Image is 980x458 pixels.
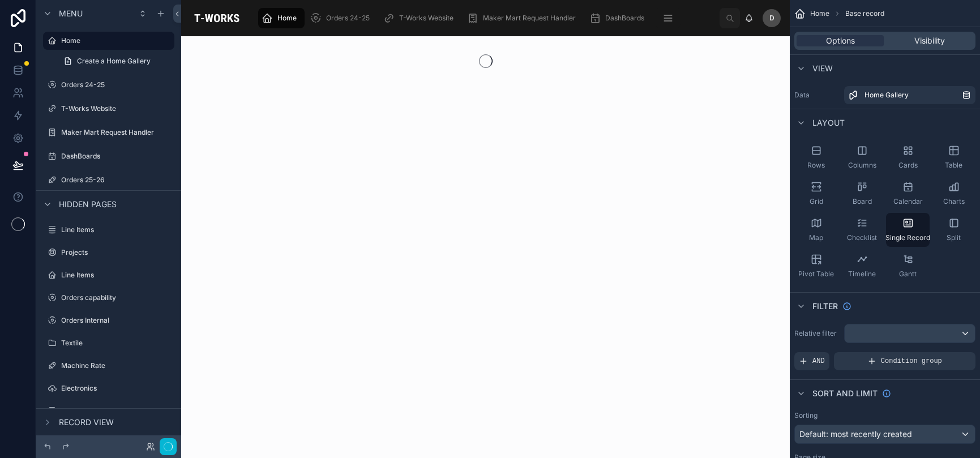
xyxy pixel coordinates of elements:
[57,52,174,70] a: Create a Home Gallery
[61,80,172,89] label: Orders 24-25
[840,249,884,283] button: Timeline
[43,357,174,375] a: Machine Rate
[898,161,918,170] span: Cards
[826,35,855,46] span: Options
[307,8,378,28] a: Orders 24-25
[840,177,884,211] button: Board
[59,8,83,19] span: Menu
[277,14,297,23] span: Home
[812,301,838,312] span: Filter
[844,86,975,104] a: Home Gallery
[190,9,243,27] img: App logo
[794,329,840,338] label: Relative filter
[61,152,172,161] label: DashBoards
[810,9,829,18] span: Home
[769,14,774,23] span: D
[43,243,174,262] a: Projects
[61,271,172,280] label: Line Items
[43,76,174,94] a: Orders 24-25
[61,316,172,325] label: Orders Internal
[61,128,172,137] label: Maker Mart Request Handler
[886,177,930,211] button: Calendar
[794,140,838,174] button: Rows
[794,411,818,420] label: Sorting
[43,171,174,189] a: Orders 25-26
[945,161,962,170] span: Table
[794,177,838,211] button: Grid
[848,269,876,279] span: Timeline
[43,379,174,397] a: Electronics
[886,140,930,174] button: Cards
[812,388,878,399] span: Sort And Limit
[43,289,174,307] a: Orders capability
[43,266,174,284] a: Line Items
[61,293,172,302] label: Orders capability
[812,357,825,366] span: AND
[799,429,912,439] span: Default: most recently created
[794,91,840,100] label: Data
[812,63,833,74] span: View
[43,123,174,142] a: Maker Mart Request Handler
[809,233,823,242] span: Map
[932,177,975,211] button: Charts
[258,8,305,28] a: Home
[812,117,845,129] span: Layout
[932,213,975,247] button: Split
[840,213,884,247] button: Checklist
[43,147,174,165] a: DashBoards
[794,249,838,283] button: Pivot Table
[794,213,838,247] button: Map
[61,36,168,45] label: Home
[483,14,576,23] span: Maker Mart Request Handler
[943,197,965,206] span: Charts
[59,199,117,210] span: Hidden pages
[885,233,930,242] span: Single Record
[893,197,923,206] span: Calendar
[43,32,174,50] a: Home
[798,269,834,279] span: Pivot Table
[794,425,975,444] button: Default: most recently created
[61,361,172,370] label: Machine Rate
[61,384,172,393] label: Electronics
[61,339,172,348] label: Textile
[253,6,720,31] div: scrollable content
[61,406,172,416] label: WOOD SHOP
[464,8,584,28] a: Maker Mart Request Handler
[59,417,114,428] span: Record view
[61,248,172,257] label: Projects
[932,140,975,174] button: Table
[840,140,884,174] button: Columns
[586,8,652,28] a: DashBoards
[61,176,172,185] label: Orders 25-26
[886,213,930,247] button: Single Record
[77,57,151,66] span: Create a Home Gallery
[61,225,172,234] label: Line Items
[886,249,930,283] button: Gantt
[845,9,884,18] span: Base record
[43,311,174,329] a: Orders Internal
[914,35,945,46] span: Visibility
[810,197,823,206] span: Grid
[43,221,174,239] a: Line Items
[326,14,370,23] span: Orders 24-25
[881,357,942,366] span: Condition group
[43,334,174,352] a: Textile
[807,161,825,170] span: Rows
[605,14,644,23] span: DashBoards
[847,233,877,242] span: Checklist
[853,197,872,206] span: Board
[399,14,453,23] span: T-Works Website
[61,104,172,113] label: T-Works Website
[865,91,909,100] span: Home Gallery
[899,269,917,279] span: Gantt
[848,161,876,170] span: Columns
[43,402,174,420] a: WOOD SHOP
[947,233,961,242] span: Split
